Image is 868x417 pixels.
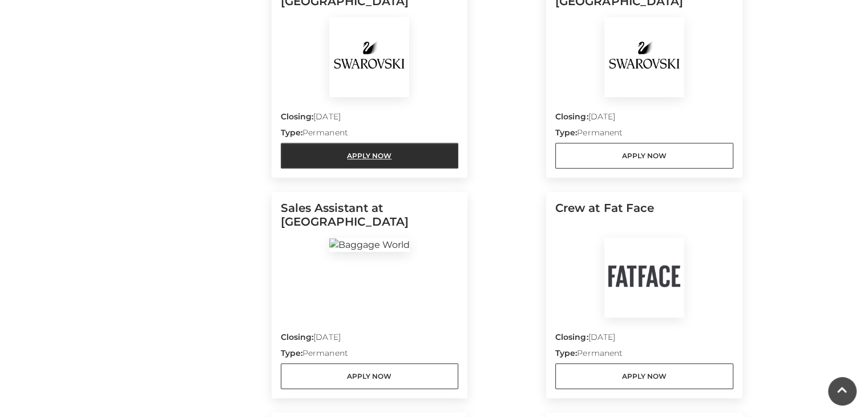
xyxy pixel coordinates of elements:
[281,111,459,127] p: [DATE]
[555,111,733,127] p: [DATE]
[555,127,577,138] strong: Type:
[281,348,302,358] strong: Type:
[555,363,733,389] a: Apply Now
[555,127,733,143] p: Permanent
[281,363,459,389] a: Apply Now
[604,238,684,318] img: Fat Face
[281,331,459,347] p: [DATE]
[281,143,459,169] a: Apply Now
[329,17,409,97] img: Swarovski
[555,143,733,169] a: Apply Now
[555,347,733,363] p: Permanent
[555,348,577,358] strong: Type:
[555,111,588,122] strong: Closing:
[281,347,459,363] p: Permanent
[281,111,314,122] strong: Closing:
[555,201,733,238] h5: Crew at Fat Face
[555,331,733,347] p: [DATE]
[555,332,588,342] strong: Closing:
[329,238,410,252] img: Baggage World
[281,127,302,138] strong: Type:
[281,332,314,342] strong: Closing:
[281,201,459,238] h5: Sales Assistant at [GEOGRAPHIC_DATA]
[281,127,459,143] p: Permanent
[604,17,684,97] img: Swarovski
